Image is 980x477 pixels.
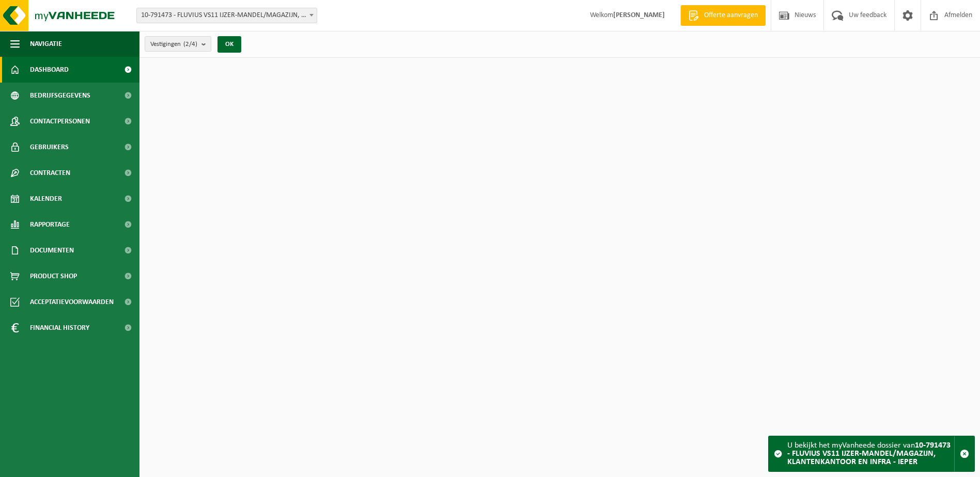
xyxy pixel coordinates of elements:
span: Offerte aanvragen [702,10,760,21]
span: Product Shop [30,263,77,289]
button: OK [217,36,241,53]
strong: [PERSON_NAME] [613,11,665,19]
span: Financial History [30,315,89,341]
span: Acceptatievoorwaarden [30,289,114,315]
strong: 10-791473 - FLUVIUS VS11 IJZER-MANDEL/MAGAZIJN, KLANTENKANTOOR EN INFRA - IEPER [787,441,951,466]
span: Gebruikers [30,134,69,160]
button: Vestigingen(2/4) [145,36,211,52]
count: (2/4) [183,41,197,47]
a: Offerte aanvragen [680,5,766,26]
span: Kalender [30,186,62,212]
span: Dashboard [30,57,69,83]
span: Documenten [30,237,74,263]
span: Navigatie [30,31,62,57]
div: U bekijkt het myVanheede dossier van [787,436,954,471]
span: 10-791473 - FLUVIUS VS11 IJZER-MANDEL/MAGAZIJN, KLANTENKANTOOR EN INFRA - IEPER [137,8,317,23]
span: Rapportage [30,212,70,237]
span: Bedrijfsgegevens [30,83,90,108]
span: Contactpersonen [30,108,90,134]
span: Vestigingen [150,37,197,52]
span: 10-791473 - FLUVIUS VS11 IJZER-MANDEL/MAGAZIJN, KLANTENKANTOOR EN INFRA - IEPER [136,8,317,23]
span: Contracten [30,160,70,186]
